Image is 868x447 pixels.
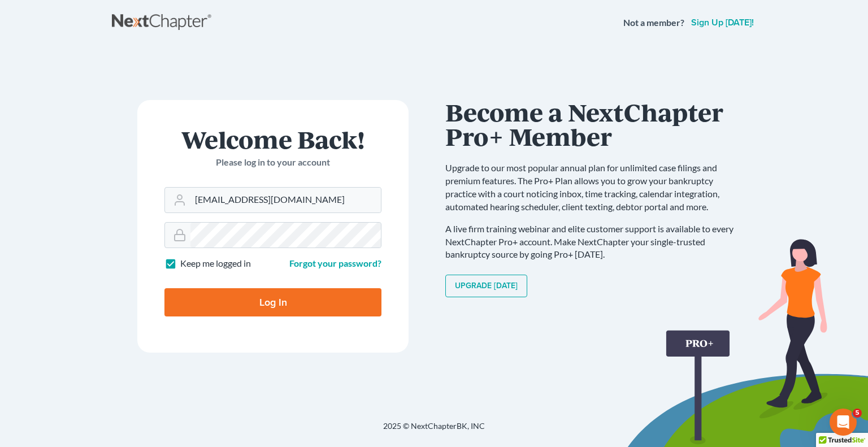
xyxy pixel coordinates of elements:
p: A live firm training webinar and elite customer support is available to every NextChapter Pro+ ac... [445,223,745,262]
a: Sign up [DATE]! [689,18,756,27]
div: 2025 © NextChapterBK, INC [112,420,756,441]
p: Upgrade to our most popular annual plan for unlimited case filings and premium features. The Pro+... [445,162,745,213]
input: Log In [164,288,381,316]
iframe: Intercom live chat [830,409,857,436]
p: Please log in to your account [164,156,381,169]
a: Upgrade [DATE] [445,275,527,297]
span: 5 [853,409,862,418]
a: Forgot your password? [289,258,381,268]
label: Keep me logged in [180,257,251,270]
h1: Become a NextChapter Pro+ Member [445,100,745,148]
strong: Not a member? [623,16,684,29]
h1: Welcome Back! [164,127,381,151]
input: Email Address [190,188,381,212]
